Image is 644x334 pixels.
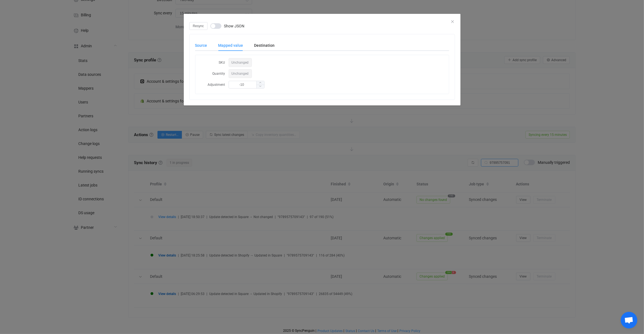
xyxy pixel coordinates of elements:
[229,58,252,67] span: Unchanged
[621,312,637,328] a: Open chat
[249,40,275,51] div: Destination
[195,40,213,51] div: Source
[224,24,245,28] span: Show JSON
[184,14,461,105] div: dialog
[189,22,208,30] button: Resync
[451,19,455,24] button: Close
[229,69,252,78] span: Unchanged
[193,24,204,28] span: Resync
[219,61,225,64] span: SKU
[213,40,249,51] div: Mapped value
[208,83,225,87] span: Adjustment
[213,72,225,76] span: Quantity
